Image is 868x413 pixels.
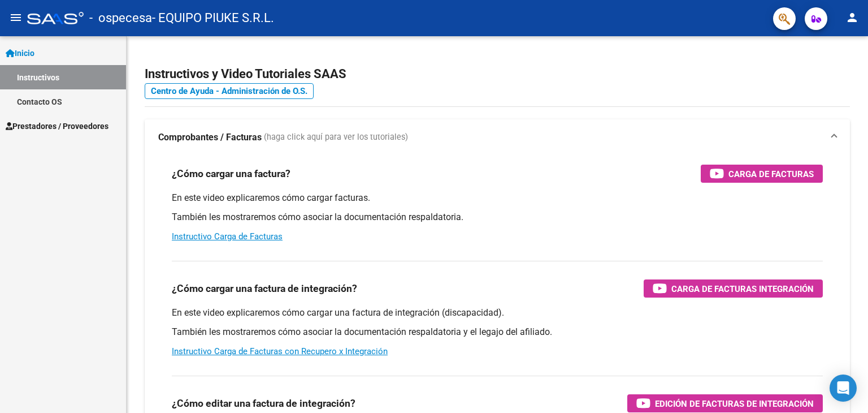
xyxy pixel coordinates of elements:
[172,307,823,319] p: En este video explicaremos cómo cargar una factura de integración (discapacidad).
[172,326,823,338] p: También les mostraremos cómo asociar la documentación respaldatoria y el legajo del afiliado.
[264,131,408,144] span: (haga click aquí para ver los tutoriales)
[172,166,290,182] h3: ¿Cómo cargar una factura?
[671,282,814,296] span: Carga de Facturas Integración
[172,281,357,296] h3: ¿Cómo cargar una factura de integración?
[145,83,314,99] a: Centro de Ayuda - Administración de O.S.
[172,192,823,204] p: En este video explicaremos cómo cargar facturas.
[145,119,850,156] mat-expansion-panel-header: Comprobantes / Facturas (haga click aquí para ver los tutoriales)
[845,11,859,24] mat-icon: person
[158,131,262,144] strong: Comprobantes / Facturas
[89,6,152,31] span: - ospecesa
[9,11,23,24] mat-icon: menu
[6,47,34,59] span: Inicio
[728,167,814,181] span: Carga de Facturas
[145,63,850,85] h2: Instructivos y Video Tutoriales SAAS
[172,231,283,242] a: Instructivo Carga de Facturas
[655,397,814,411] span: Edición de Facturas de integración
[644,279,823,298] button: Carga de Facturas Integración
[701,165,823,183] button: Carga de Facturas
[172,395,355,411] h3: ¿Cómo editar una factura de integración?
[6,120,108,132] span: Prestadores / Proveedores
[627,394,823,412] button: Edición de Facturas de integración
[172,211,823,223] p: También les mostraremos cómo asociar la documentación respaldatoria.
[152,6,274,31] span: - EQUIPO PIUKE S.R.L.
[172,346,388,356] a: Instructivo Carga de Facturas con Recupero x Integración
[830,375,857,402] div: Open Intercom Messenger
